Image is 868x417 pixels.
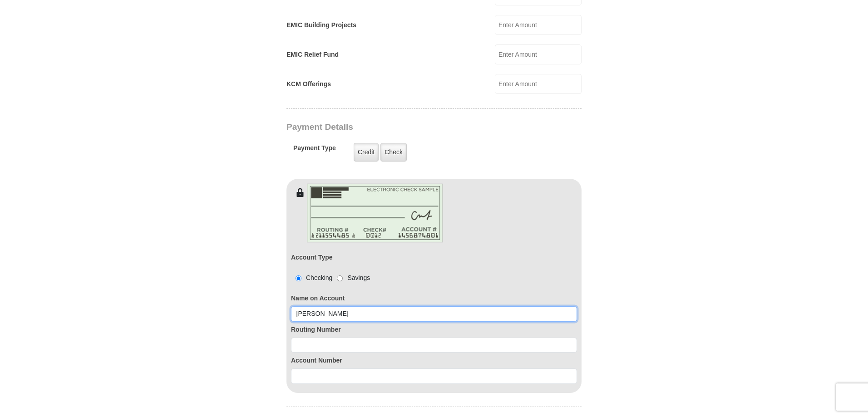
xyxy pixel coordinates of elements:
label: EMIC Relief Fund [286,50,339,59]
label: Credit [354,143,379,162]
h5: Payment Type [293,144,336,157]
label: Account Type [291,253,333,262]
div: Checking Savings [291,273,370,283]
input: Enter Amount [495,44,582,64]
label: Account Number [291,356,577,365]
input: Enter Amount [495,74,582,94]
input: Enter Amount [495,15,582,35]
label: EMIC Building Projects [286,20,356,30]
label: Check [380,143,407,162]
img: check-en.png [307,183,443,243]
label: Name on Account [291,294,577,303]
label: KCM Offerings [286,79,331,89]
h3: Payment Details [286,122,518,132]
label: Routing Number [291,325,577,334]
